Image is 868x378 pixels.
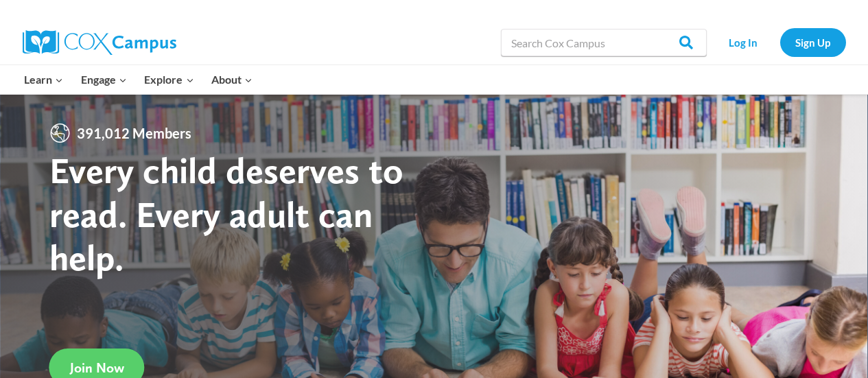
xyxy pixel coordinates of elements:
[501,29,707,56] input: Search Cox Campus
[714,28,846,56] nav: Secondary Navigation
[81,71,127,88] span: Engage
[23,30,176,55] img: Cox Campus
[780,28,846,56] a: Sign Up
[49,148,403,279] strong: Every child deserves to read. Every adult can help.
[714,28,773,56] a: Log In
[144,71,193,88] span: Explore
[24,71,63,88] span: Learn
[211,71,253,88] span: About
[71,122,197,144] span: 391,012 Members
[70,359,124,376] span: Join Now
[16,65,261,94] nav: Primary Navigation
